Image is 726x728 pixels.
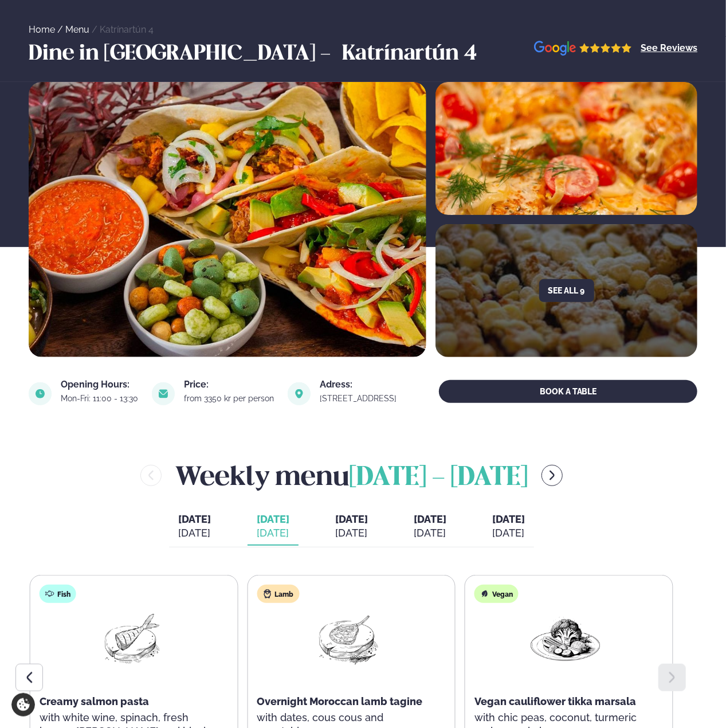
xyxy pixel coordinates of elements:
img: Vegan.svg [480,589,489,598]
img: image alt [435,82,697,215]
span: [DATE] - [DATE] [349,465,528,491]
h3: Katrínartún 4 [342,41,477,68]
span: [DATE] [178,513,211,525]
span: [DATE] [492,513,525,525]
span: / [57,24,65,35]
button: See all 9 [539,279,594,302]
img: fish.svg [45,589,54,598]
button: menu-btn-right [541,465,563,486]
div: Vegan [474,585,519,603]
img: Fish.png [94,612,167,666]
button: [DATE] [DATE] [169,508,220,546]
span: Overnight Moroccan lamb tagine [257,695,422,707]
div: Mon-Fri: 11:00 - 13:30 [61,394,140,403]
a: link [320,392,398,405]
img: Lamb-Meat.png [311,612,384,666]
button: BOOK A TABLE [439,380,697,403]
div: [DATE] [257,526,289,540]
span: Vegan cauliflower tikka marsala [474,695,636,707]
button: [DATE] [DATE] [405,508,456,546]
span: [DATE] [257,512,289,526]
span: [DATE] [414,513,446,525]
span: / [92,24,100,35]
span: Creamy salmon pasta [40,695,149,707]
button: [DATE] [DATE] [326,508,377,546]
img: Vegan.png [529,612,602,666]
img: image alt [534,41,632,56]
a: Menu [65,24,89,35]
span: [DATE] [335,513,368,525]
div: [DATE] [414,526,446,540]
div: Lamb [257,585,299,603]
div: Opening Hours: [61,380,140,389]
div: Adress: [320,380,398,389]
img: Lamb.svg [262,589,272,598]
div: [DATE] [335,526,368,540]
img: image alt [288,382,311,405]
div: Price: [184,380,276,389]
h3: Dine in [GEOGRAPHIC_DATA] - [29,41,336,68]
img: image alt [29,82,426,357]
div: [DATE] [492,526,525,540]
a: See Reviews [641,44,697,53]
button: menu-btn-left [140,465,162,486]
div: Fish [40,585,76,603]
button: [DATE] [DATE] [248,508,299,546]
a: Cookie settings [11,693,35,717]
div: from 3350 kr per person [184,394,276,403]
div: [DATE] [178,526,211,540]
img: image alt [29,382,52,405]
a: Katrínartún 4 [100,24,154,35]
button: [DATE] [DATE] [483,508,534,546]
img: image alt [152,382,175,405]
h2: Weekly menu [175,457,528,494]
a: Home [29,24,55,35]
